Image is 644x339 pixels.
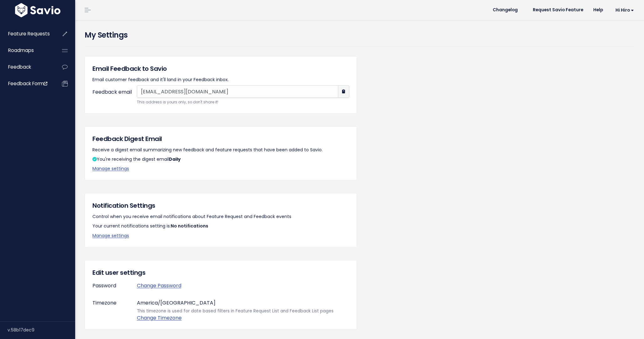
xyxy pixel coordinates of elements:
[92,64,349,73] h5: Email Feedback to Savio
[137,299,216,306] span: America/[GEOGRAPHIC_DATA]
[88,297,132,322] label: Timezone
[92,134,349,143] h5: Feedback Digest Email
[88,280,132,289] label: Password
[92,165,129,172] a: Manage settings
[85,29,635,41] h4: My Settings
[8,80,47,87] span: Feedback form
[92,146,349,154] p: Receive a digest email summarizing new feedback and feature requests that have been added to Savio.
[92,88,137,102] label: Feedback email
[137,99,349,106] small: This address is yours only, so don't share it!
[137,282,181,289] a: Change Password
[588,5,608,15] a: Help
[2,60,52,74] a: Feedback
[137,308,349,314] small: This timezone is used for date based filters in Feature Request List and Feedback List pages
[8,30,50,37] span: Feature Requests
[615,8,634,13] span: Hi Hiro
[92,232,129,239] a: Manage settings
[92,213,349,221] p: Control when you receive email notifications about Feature Request and Feedback events
[92,222,349,230] p: Your current notifications setting is:
[528,5,588,15] a: Request Savio Feature
[2,76,52,91] a: Feedback form
[92,201,349,210] h5: Notification Settings
[8,64,31,70] span: Feedback
[8,322,75,338] div: v.58b17dec9
[92,268,349,277] h5: Edit user settings
[92,76,349,84] p: Email customer feedback and it'll land in your Feedback inbox.
[2,27,52,41] a: Feature Requests
[2,43,52,58] a: Roadmaps
[608,5,639,15] a: Hi Hiro
[137,314,182,321] a: Change Timezone
[169,156,181,162] strong: Daily
[493,8,518,12] span: Changelog
[13,3,62,17] img: logo-white.9d6f32f41409.svg
[92,155,349,163] p: You're receiving the digest email
[8,47,34,54] span: Roadmaps
[171,223,208,229] span: No notifications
